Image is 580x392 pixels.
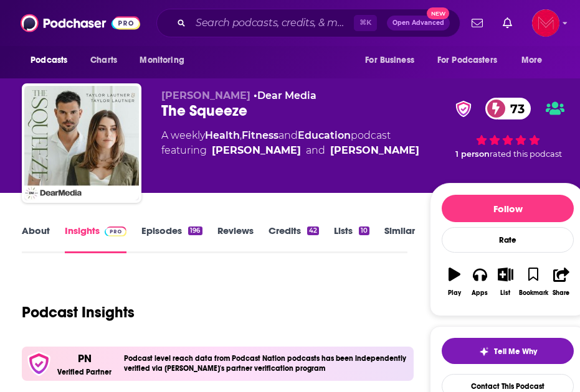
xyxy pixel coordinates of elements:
[254,90,316,101] span: •
[21,11,140,35] img: Podchaser - Follow, Share and Rate Podcasts
[334,225,369,253] a: Lists10
[467,12,488,34] a: Show notifications dropdown
[437,52,497,69] span: For Podcasters
[278,129,298,141] span: and
[330,143,419,158] a: Taylor Lautner
[240,129,242,141] span: ,
[356,49,430,72] button: open menu
[27,352,51,376] img: verfied icon
[212,143,301,158] a: Taylor Lautner
[442,259,467,304] button: Play
[498,98,531,119] span: 73
[549,259,574,304] button: Share
[269,225,319,253] a: Credits42
[513,49,558,72] button: open menu
[384,225,415,253] a: Similar
[65,225,126,253] a: InsightsPodchaser Pro
[306,143,325,158] span: and
[479,347,489,357] img: tell me why sparkle
[191,13,354,33] input: Search podcasts, credits, & more...
[455,149,490,159] span: 1 person
[365,52,414,69] span: For Business
[31,52,67,69] span: Podcasts
[467,259,493,304] button: Apps
[161,143,419,158] span: featuring
[519,289,548,297] div: Bookmark
[24,86,139,200] img: The Squeeze
[156,9,460,37] div: Search podcasts, credits, & more...
[532,9,559,37] span: Logged in as Pamelamcclure
[485,98,531,119] a: 73
[553,289,569,297] div: Share
[257,90,316,101] a: Dear Media
[78,352,92,365] p: PN
[498,12,517,34] a: Show notifications dropdown
[532,9,559,37] img: User Profile
[452,101,475,117] img: verified Badge
[532,9,559,37] button: Show profile menu
[141,225,202,253] a: Episodes196
[161,90,250,101] span: [PERSON_NAME]
[298,129,351,141] a: Education
[442,195,574,222] button: Follow
[205,129,240,141] a: Health
[490,149,562,159] span: rated this podcast
[472,289,488,297] div: Apps
[521,52,543,69] span: More
[242,129,278,141] a: Fitness
[354,15,377,31] span: ⌘ K
[188,226,202,235] div: 196
[22,225,50,253] a: About
[161,128,419,158] div: A weekly podcast
[22,49,83,72] button: open menu
[90,52,117,69] span: Charts
[429,49,515,72] button: open menu
[359,226,369,235] div: 10
[22,303,135,322] h1: Podcast Insights
[82,49,125,72] a: Charts
[427,7,449,19] span: New
[105,226,126,236] img: Podchaser Pro
[518,259,549,304] button: Bookmark
[57,368,112,376] h5: Verified Partner
[448,289,461,297] div: Play
[494,347,537,357] span: Tell Me Why
[500,289,510,297] div: List
[387,16,450,30] button: Open AdvancedNew
[442,338,574,364] button: tell me why sparkleTell Me Why
[124,354,409,373] h4: Podcast level reach data from Podcast Nation podcasts has been independently verified via [PERSON...
[392,20,444,26] span: Open Advanced
[131,49,200,72] button: open menu
[493,259,518,304] button: List
[140,52,184,69] span: Monitoring
[217,225,254,253] a: Reviews
[307,226,319,235] div: 42
[442,227,574,253] div: Rate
